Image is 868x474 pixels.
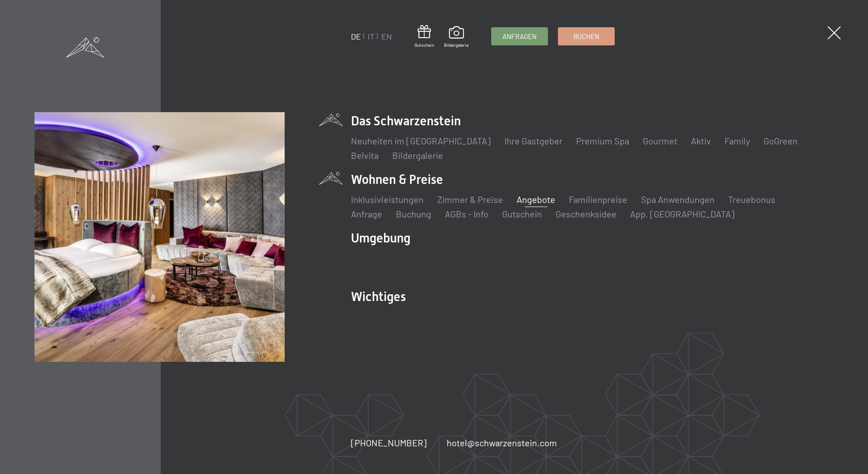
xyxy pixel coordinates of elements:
[368,31,375,41] a: IT
[630,208,735,219] a: App. [GEOGRAPHIC_DATA]
[569,194,627,205] a: Familienpreise
[414,25,434,48] a: Gutschein
[444,26,469,48] a: Bildergalerie
[691,135,711,146] a: Aktiv
[351,194,424,205] a: Inklusivleistungen
[414,42,434,48] span: Gutschein
[447,436,557,449] a: hotel@schwarzenstein.com
[351,437,427,448] span: [PHONE_NUMBER]
[573,32,599,41] span: Buchen
[445,208,488,219] a: AGBs - Info
[381,31,392,41] a: EN
[728,194,775,205] a: Treuebonus
[641,194,715,205] a: Spa Anwendungen
[351,436,427,449] a: [PHONE_NUMBER]
[437,194,503,205] a: Zimmer & Preise
[503,32,537,41] span: Anfragen
[492,28,547,45] a: Anfragen
[558,28,614,45] a: Buchen
[517,194,555,205] a: Angebote
[764,135,798,146] a: GoGreen
[396,208,431,219] a: Buchung
[351,208,382,219] a: Anfrage
[504,135,562,146] a: Ihre Gastgeber
[351,135,491,146] a: Neuheiten im [GEOGRAPHIC_DATA]
[502,208,542,219] a: Gutschein
[725,135,750,146] a: Family
[444,42,469,48] span: Bildergalerie
[351,31,361,41] a: DE
[576,135,629,146] a: Premium Spa
[392,150,443,161] a: Bildergalerie
[35,112,285,362] img: Wellnesshotel Südtirol SCHWARZENSTEIN - Wellnessurlaub in den Alpen, Wandern und Wellness
[351,150,379,161] a: Belvita
[556,208,616,219] a: Geschenksidee
[643,135,677,146] a: Gourmet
